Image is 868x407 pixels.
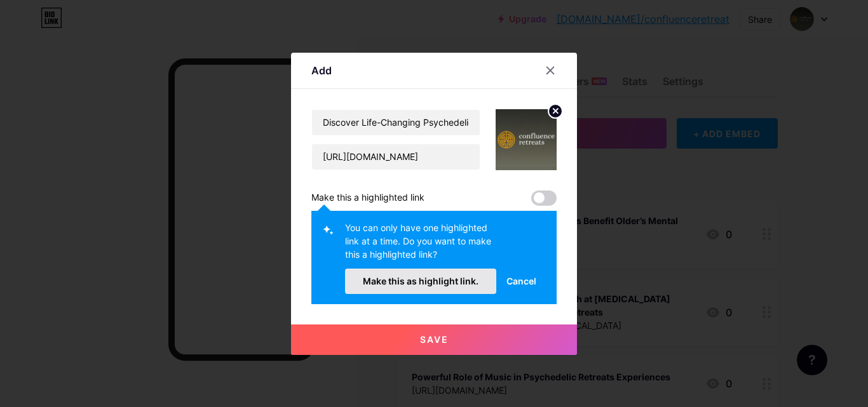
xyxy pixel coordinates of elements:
img: link_thumbnail [496,109,557,170]
div: You can only have one highlighted link at a time. Do you want to make this a highlighted link? [345,221,496,269]
input: Title [312,110,480,135]
div: Add [311,63,332,78]
span: Cancel [506,274,536,288]
div: Make this a highlighted link [311,190,424,206]
button: Cancel [496,269,546,294]
span: Save [420,334,449,345]
button: Make this as highlight link. [345,269,496,294]
button: Save [291,324,577,355]
input: URL [312,144,480,170]
span: Make this as highlight link. [363,276,478,286]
